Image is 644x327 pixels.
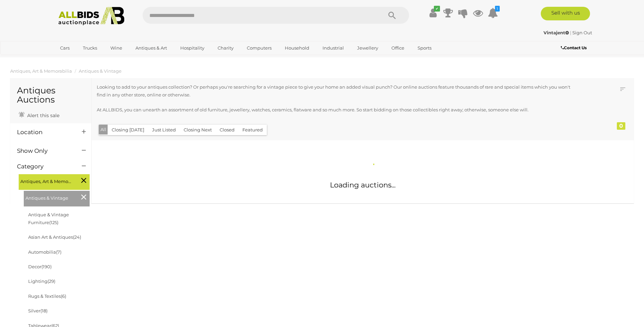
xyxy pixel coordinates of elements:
span: Loading auctions... [330,181,395,189]
a: Trucks [78,42,102,54]
a: Decor(190) [28,264,52,269]
span: Antiques, Art & Memorabilia [20,176,71,185]
a: Alert this sale [17,110,61,120]
button: Closed [216,125,239,135]
a: Lighting(29) [28,278,55,284]
button: Closing Next [180,125,216,135]
span: (24) [73,234,81,240]
h1: Antiques Auctions [17,86,85,105]
strong: Vintajent [544,30,569,35]
a: Sports [413,42,436,54]
p: Looking to add to your antiques collection? Or perhaps you're searching for a vintage piece to gi... [97,83,579,99]
span: (6) [61,293,66,299]
a: Vintajent [544,30,570,35]
a: Cars [56,42,74,54]
a: Contact Us [561,44,588,52]
a: Rugs & Textiles(6) [28,293,66,299]
span: (29) [48,278,55,284]
button: All [99,125,108,134]
p: At ALLBIDS, you can unearth an assortment of old furniture, jewellery, watches, ceramics, flatwar... [97,106,579,114]
b: Contact Us [561,45,587,50]
div: 0 [617,122,625,130]
button: Closing [DATE] [108,125,148,135]
a: Sign Out [572,30,592,35]
i: ✔ [434,6,440,12]
img: Allbids.com.au [55,7,128,25]
a: 1 [488,7,498,19]
a: [GEOGRAPHIC_DATA] [56,54,113,65]
button: Featured [238,125,267,135]
a: Sell with us [541,7,590,20]
a: Wine [106,42,127,54]
i: 1 [495,6,500,12]
a: Charity [213,42,238,54]
a: Office [387,42,409,54]
span: (190) [41,264,52,269]
h4: Category [17,163,72,170]
h4: Show Only [17,148,72,154]
a: Antique & Vintage Furniture(125) [28,212,69,225]
a: Hospitality [176,42,209,54]
span: (7) [56,249,61,255]
a: Silver(18) [28,308,48,313]
span: Alert this sale [25,112,59,119]
h4: Location [17,129,72,135]
span: | [570,30,571,35]
a: Household [280,42,314,54]
a: Computers [242,42,276,54]
a: Jewellery [353,42,383,54]
a: Antiques, Art & Memorabilia [10,68,72,74]
a: Automobilia(7) [28,249,61,255]
a: Industrial [318,42,348,54]
span: (125) [49,220,58,225]
a: Antiques & Art [131,42,171,54]
a: ✔ [428,7,438,19]
button: Search [375,7,409,24]
a: Asian Art & Antiques(24) [28,234,81,240]
span: Antiques & Vintage [25,193,76,202]
button: Just Listed [148,125,180,135]
span: (18) [40,308,48,313]
a: Antiques & Vintage [79,68,122,74]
